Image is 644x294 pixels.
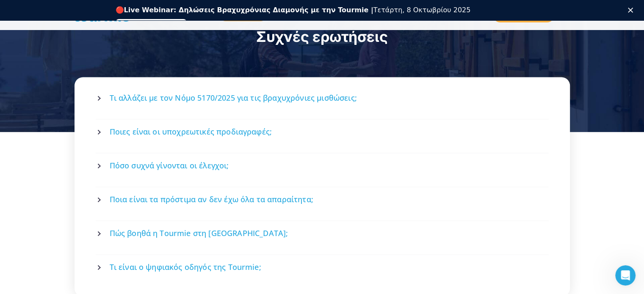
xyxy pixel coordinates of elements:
a: Τι είναι ο ψηφιακός οδηγός της Tourmie; [97,256,547,278]
div: Κλείσιμο [628,8,636,13]
span: Τι είναι ο ψηφιακός οδηγός της Tourmie; [110,262,261,272]
a: Ποια είναι τα πρόστιμα αν δεν έχω όλα τα απαραίτητα; [97,188,547,211]
a: Εγγραφείτε δωρεάν [116,19,187,29]
iframe: Intercom live chat [615,265,636,286]
div: 🔴 Τετάρτη, 8 Οκτωβρίου 2025 [116,6,471,14]
b: Live Webinar: Δηλώσεις Βραχυχρόνιας Διαμονής με την Tourmie | [124,6,373,14]
a: Πόσο συχνά γίνονται οι έλεγχοι; [97,154,547,177]
a: Πώς βοηθά η Tourmie στη [GEOGRAPHIC_DATA]; [97,222,547,245]
span: Ποιες είναι οι υποχρεωτικές προδιαγραφές; [110,126,272,137]
span: Συχνές ερωτήσεις [256,28,388,45]
span: Πόσο συχνά γίνονται οι έλεγχοι; [110,160,229,171]
span: Τι αλλάζει με τον Νόμο 5170/2025 για τις βραχυχρόνιες μισθώσεις; [110,93,357,103]
span: Πώς βοηθά η Tourmie στη [GEOGRAPHIC_DATA]; [110,228,288,239]
a: Ποιες είναι οι υποχρεωτικές προδιαγραφές; [97,121,547,143]
span: Ποια είναι τα πρόστιμα αν δεν έχω όλα τα απαραίτητα; [110,194,313,205]
a: Τι αλλάζει με τον Νόμο 5170/2025 για τις βραχυχρόνιες μισθώσεις; [97,87,547,109]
